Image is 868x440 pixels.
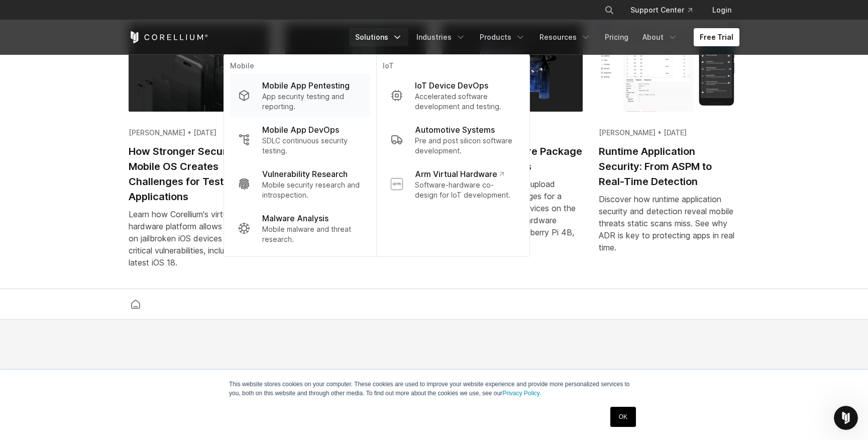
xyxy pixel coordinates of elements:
p: Automotive Systems [415,124,495,136]
p: Mobile App Pentesting [262,79,350,92]
a: Pricing [599,28,634,46]
p: Pre and post silicon software development. [415,136,515,156]
a: About [636,28,684,46]
a: Solutions [349,28,408,46]
img: How Stronger Security for Mobile OS Creates Challenges for Testing Applications [129,24,269,111]
p: Software-hardware co-design for IoT development. [415,180,515,200]
a: Mobile App Pentesting App security testing and reporting. [230,73,370,118]
div: Learn how Corellium's virtual hardware platform allows you to test on jailbroken iOS devices to f... [129,208,269,269]
p: Mobile malware and threat research. [262,224,362,244]
a: Privacy Policy. [502,390,541,397]
p: SDLC continuous security testing. [262,136,362,156]
a: OK [610,407,636,427]
iframe: Intercom live chat [834,406,858,430]
a: Resources [533,28,597,46]
p: Malware Analysis [262,212,329,224]
p: Vulnerability Research [262,168,348,180]
div: [PERSON_NAME] • [DATE] [599,128,739,138]
p: Mobile security research and introspection. [262,180,362,200]
a: Corellium Home [129,31,208,43]
a: Login [704,1,739,19]
p: This website stores cookies on your computer. These cookies are used to improve your website expe... [229,380,639,398]
a: Malware Analysis Mobile malware and threat research. [230,206,370,250]
a: Arm Virtual Hardware Software-hardware co-design for IoT development. [383,162,523,206]
h2: Runtime Application Security: From ASPM to Real-Time Detection [599,144,739,189]
div: Navigation Menu [349,28,739,46]
p: Mobile [230,61,370,73]
a: Mobile App DevOps SDLC continuous security testing. [230,118,370,162]
p: App security testing and reporting. [262,92,362,112]
img: Runtime Application Security: From ASPM to Real-Time Detection [599,24,739,111]
div: Discover how runtime application security and detection reveal mobile threats static scans miss. ... [599,193,739,253]
a: Industries [410,28,472,46]
p: IoT [383,61,523,73]
div: Navigation Menu [592,1,739,19]
p: Arm Virtual Hardware [415,168,504,180]
a: Automotive Systems Pre and post silicon software development. [383,118,523,162]
a: Corellium home [127,297,145,311]
div: [PERSON_NAME] • [DATE] [129,128,269,138]
h2: How Stronger Security for Mobile OS Creates Challenges for Testing Applications [129,144,269,204]
a: How Stronger Security for Mobile OS Creates Challenges for Testing Applications [PERSON_NAME] • [... [129,24,269,280]
p: Mobile App DevOps [262,124,339,136]
p: IoT Device DevOps [415,79,488,92]
button: Search [600,1,618,19]
a: IoT Device DevOps Accelerated software development and testing. [383,73,523,118]
a: Products [474,28,531,46]
a: Support Center [622,1,700,19]
a: Free Trial [694,28,739,46]
a: Runtime Application Security: From ASPM to Real-Time Detection [PERSON_NAME] • [DATE] Runtime App... [599,24,739,265]
a: Vulnerability Research Mobile security research and introspection. [230,162,370,206]
div: Get started with Corellium [129,368,386,383]
p: Accelerated software development and testing. [415,92,515,112]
